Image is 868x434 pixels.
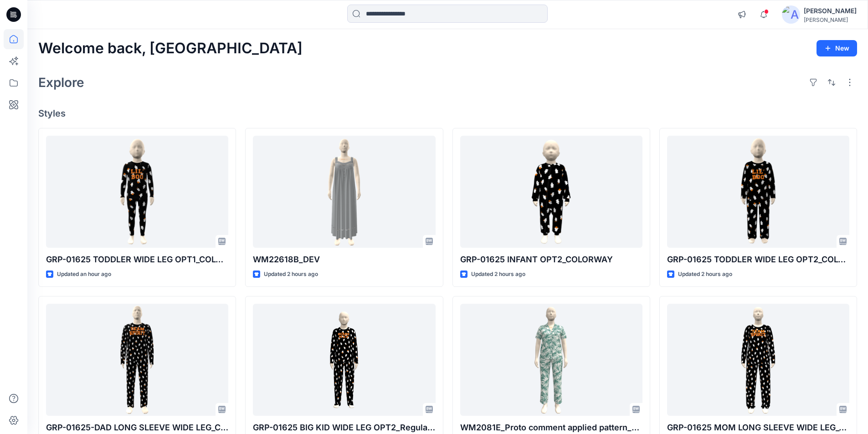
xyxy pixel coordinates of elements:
[817,40,857,56] button: New
[253,136,435,248] a: WM22618B_DEV
[38,108,857,119] h4: Styles
[38,75,84,90] h2: Explore
[38,40,303,57] h2: Welcome back, [GEOGRAPHIC_DATA]
[782,5,800,24] img: avatar
[460,304,642,416] a: WM2081E_Proto comment applied pattern_REV6
[667,304,849,416] a: GRP-01625 MOM LONG SLEEVE WIDE LEG_COLORWAY
[667,253,849,266] p: GRP-01625 TODDLER WIDE LEG OPT2_COLORWAY
[460,421,642,434] p: WM2081E_Proto comment applied pattern_REV6
[46,421,228,434] p: GRP-01625-DAD LONG SLEEVE WIDE LEG_COLORWAY
[57,270,111,279] p: Updated an hour ago
[678,270,732,279] p: Updated 2 hours ago
[667,421,849,434] p: GRP-01625 MOM LONG SLEEVE WIDE LEG_COLORWAY
[460,136,642,248] a: GRP-01625 INFANT OPT2_COLORWAY
[667,136,849,248] a: GRP-01625 TODDLER WIDE LEG OPT2_COLORWAY
[253,253,435,266] p: WM22618B_DEV
[804,16,857,23] div: [PERSON_NAME]
[46,253,228,266] p: GRP-01625 TODDLER WIDE LEG OPT1_COLORWAY
[804,5,857,16] div: [PERSON_NAME]
[471,270,525,279] p: Updated 2 hours ago
[253,304,435,416] a: GRP-01625 BIG KID WIDE LEG OPT2_Regular Fit_COLORWAY
[46,304,228,416] a: GRP-01625-DAD LONG SLEEVE WIDE LEG_COLORWAY
[264,270,318,279] p: Updated 2 hours ago
[253,421,435,434] p: GRP-01625 BIG KID WIDE LEG OPT2_Regular Fit_COLORWAY
[46,136,228,248] a: GRP-01625 TODDLER WIDE LEG OPT1_COLORWAY
[460,253,642,266] p: GRP-01625 INFANT OPT2_COLORWAY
